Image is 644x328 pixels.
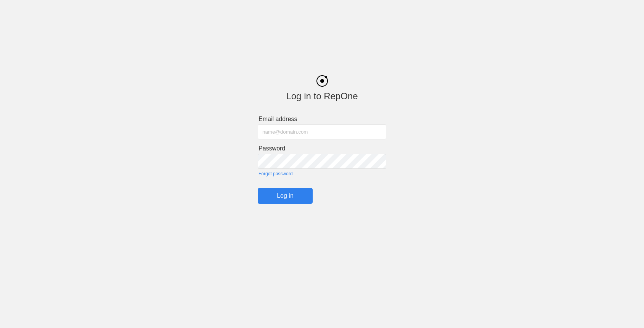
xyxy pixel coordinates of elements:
[258,91,386,102] div: Log in to RepOne
[258,188,313,204] input: Log in
[259,145,386,152] label: Password
[316,75,328,87] img: black_logo.png
[258,124,386,139] input: name@domain.com
[259,116,386,123] label: Email address
[606,291,644,328] iframe: Chat Widget
[259,171,386,176] a: Forgot password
